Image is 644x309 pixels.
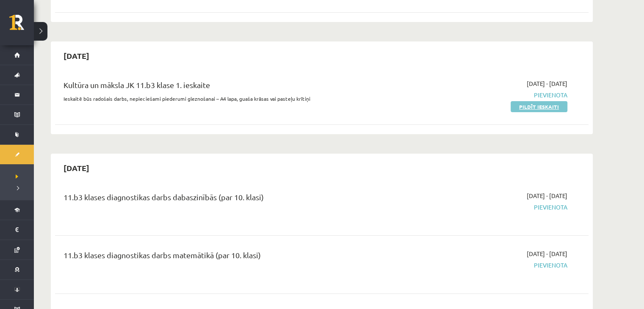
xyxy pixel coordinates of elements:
div: 11.b3 klases diagnostikas darbs matemātikā (par 10. klasi) [64,249,395,265]
a: Rīgas 1. Tālmācības vidusskola [9,15,34,36]
span: [DATE] - [DATE] [527,79,567,88]
span: [DATE] - [DATE] [527,191,567,200]
h2: [DATE] [55,46,98,66]
span: Pievienota [408,261,567,270]
div: Kultūra un māksla JK 11.b3 klase 1. ieskaite [64,79,395,95]
div: 11.b3 klases diagnostikas darbs dabaszinībās (par 10. klasi) [64,191,395,207]
span: [DATE] - [DATE] [527,249,567,258]
span: Pievienota [408,203,567,212]
span: Pievienota [408,91,567,99]
a: Pildīt ieskaiti [511,101,567,112]
p: Ieskaitē būs radošais darbs, nepieciešami piederumi gleznošanai – A4 lapa, guaša krāsas vai paste... [64,95,395,102]
h2: [DATE] [55,158,98,178]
